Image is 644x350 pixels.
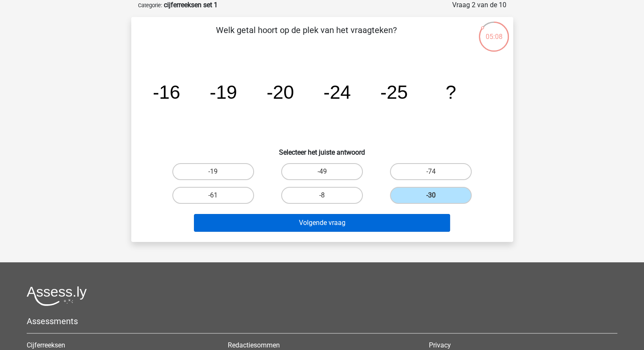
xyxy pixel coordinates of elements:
label: -19 [172,163,254,180]
label: -61 [172,187,254,204]
strong: cijferreeksen set 1 [164,1,218,9]
tspan: -20 [266,81,294,103]
p: Welk getal hoort op de plek van het vraagteken? [145,24,468,49]
tspan: -16 [152,81,180,103]
h6: Selecteer het juiste antwoord [145,142,500,156]
img: Assessly logo [27,286,87,306]
tspan: ? [445,81,456,103]
a: Privacy [429,341,451,349]
a: Redactiesommen [228,341,280,349]
label: -8 [281,187,363,204]
tspan: -24 [323,81,351,103]
label: -30 [390,187,472,204]
button: Volgende vraag [194,214,450,232]
label: -74 [390,163,472,180]
small: Categorie: [138,2,162,8]
tspan: -19 [210,81,237,103]
div: 05:08 [478,21,510,42]
label: -49 [281,163,363,180]
tspan: -25 [380,81,408,103]
h5: Assessments [27,316,617,326]
a: Cijferreeksen [27,341,65,349]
